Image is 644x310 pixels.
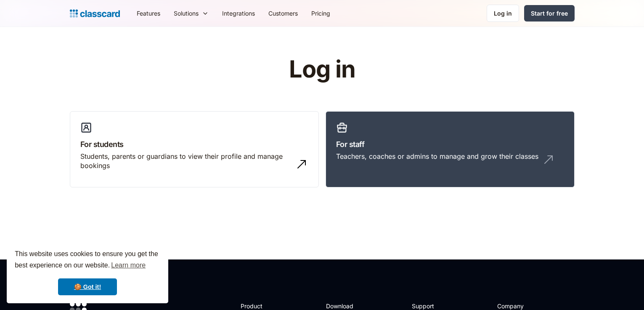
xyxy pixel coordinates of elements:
a: Log in [487,5,519,22]
div: Teachers, coaches or admins to manage and grow their classes [336,152,538,161]
div: Solutions [174,9,199,18]
h1: Log in [188,56,456,83]
a: Pricing [305,4,337,23]
a: Features [130,4,167,23]
span: This website uses cookies to ensure you get the best experience on our website. [15,249,160,272]
a: Start for free [524,5,575,21]
div: Students, parents or guardians to view their profile and manage bookings [80,152,292,171]
div: cookieconsent [7,241,168,303]
h3: For staff [336,139,564,150]
div: Start for free [531,9,568,18]
a: home [70,8,120,19]
a: For studentsStudents, parents or guardians to view their profile and manage bookings [70,111,319,188]
div: Solutions [167,4,215,23]
a: Customers [262,4,305,23]
a: Integrations [215,4,262,23]
a: dismiss cookie message [58,278,117,295]
a: learn more about cookies [110,259,147,272]
h3: For students [80,139,308,150]
a: For staffTeachers, coaches or admins to manage and grow their classes [326,111,575,188]
div: Log in [494,9,512,18]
